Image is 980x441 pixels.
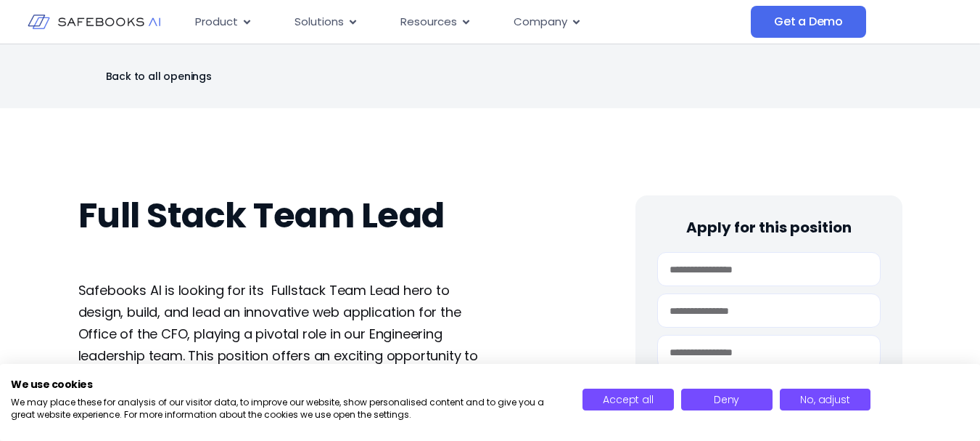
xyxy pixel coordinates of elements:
span: Get a Demo [774,15,843,29]
span: No, adjust [800,392,849,407]
button: Deny all cookies [681,389,773,410]
h4: Apply for this position [657,217,881,238]
button: Adjust cookie preferences [780,389,871,410]
h2: We use cookies [11,378,561,391]
span: Deny [714,392,739,407]
nav: Menu [184,8,751,36]
p: We may place these for analysis of our visitor data, to improve our website, show personalised co... [11,397,561,421]
span: Product [195,14,238,31]
span: Solutions [295,14,344,31]
span: Company [514,14,567,31]
button: Accept all cookies [582,389,674,410]
a: Back to all openings [78,66,212,86]
span: Accept all [603,392,653,407]
span: Resources [400,14,457,31]
a: Get a Demo [751,6,866,38]
h1: Full Stack Team Lead [78,195,488,236]
div: Menu Toggle [184,8,751,36]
